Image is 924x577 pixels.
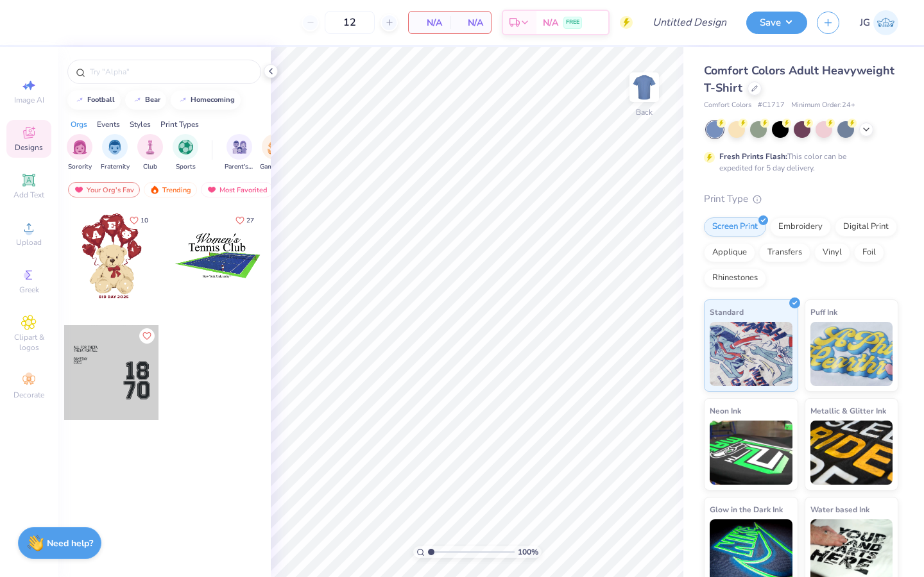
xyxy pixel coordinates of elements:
[201,182,273,197] div: Most Favorited
[518,546,538,558] span: 100 %
[710,421,792,485] img: Neon Ink
[125,90,166,110] button: bear
[225,134,254,172] div: filter for Parent's Weekend
[47,537,93,549] strong: Need help?
[67,134,92,172] div: filter for Sorority
[74,185,84,194] img: most_fav.gif
[108,140,122,155] img: Fraternity Image
[139,328,155,344] button: Like
[132,96,142,104] img: trend_line.gif
[814,243,850,262] div: Vinyl
[232,140,247,155] img: Parent's Weekend Image
[87,96,115,103] div: football
[543,16,558,29] span: N/A
[143,140,157,155] img: Club Image
[810,421,893,485] img: Metallic & Glitter Ink
[758,100,785,111] span: # C1717
[141,217,148,224] span: 10
[16,237,42,247] span: Upload
[173,134,198,172] button: filter button
[710,305,744,319] span: Standard
[416,16,442,29] span: N/A
[719,151,787,162] strong: Fresh Prints Flash:
[710,322,792,386] img: Standard
[74,96,85,104] img: trend_line.gif
[854,243,884,262] div: Foil
[642,10,737,35] input: Untitled Design
[704,243,755,262] div: Applique
[68,162,92,172] span: Sorority
[791,100,855,111] span: Minimum Order: 24 +
[137,134,163,172] div: filter for Club
[73,140,87,155] img: Sorority Image
[15,142,43,153] span: Designs
[160,119,199,130] div: Print Types
[710,404,741,417] span: Neon Ink
[144,182,197,197] div: Trending
[835,217,897,237] div: Digital Print
[178,96,188,104] img: trend_line.gif
[810,404,886,417] span: Metallic & Glitter Ink
[13,390,44,400] span: Decorate
[860,15,870,30] span: JG
[137,134,163,172] button: filter button
[246,217,254,224] span: 27
[719,151,877,174] div: This color can be expedited for 5 day delivery.
[101,134,130,172] button: filter button
[71,119,87,130] div: Orgs
[67,90,121,110] button: football
[101,162,130,172] span: Fraternity
[130,119,151,130] div: Styles
[143,162,157,172] span: Club
[145,96,160,103] div: bear
[225,134,254,172] button: filter button
[260,162,289,172] span: Game Day
[14,95,44,105] span: Image AI
[150,185,160,194] img: trending.gif
[6,332,51,353] span: Clipart & logos
[704,192,898,206] div: Print Type
[178,140,193,155] img: Sports Image
[746,12,807,34] button: Save
[268,140,282,155] img: Game Day Image
[810,322,893,386] img: Puff Ink
[810,503,869,516] span: Water based Ink
[704,100,751,111] span: Comfort Colors
[770,217,831,237] div: Embroidery
[97,119,120,130] div: Events
[176,162,196,172] span: Sports
[19,285,39,295] span: Greek
[873,10,898,35] img: Jazmin Gatus
[636,106,653,118] div: Back
[67,134,92,172] button: filter button
[458,16,483,29] span: N/A
[860,10,898,35] a: JG
[68,182,140,197] div: Your Org's Fav
[325,11,375,34] input: – –
[171,90,241,110] button: homecoming
[710,503,783,516] span: Glow in the Dark Ink
[260,134,289,172] button: filter button
[13,190,44,200] span: Add Text
[566,18,579,27] span: FREE
[810,305,837,319] span: Puff Ink
[101,134,130,172] div: filter for Fraternity
[191,96,235,103] div: homecoming
[704,269,766,288] div: Rhinestones
[759,243,810,262] div: Transfers
[173,134,198,172] div: filter for Sports
[207,185,217,194] img: most_fav.gif
[230,212,260,229] button: Like
[704,63,894,96] span: Comfort Colors Adult Heavyweight T-Shirt
[225,162,254,172] span: Parent's Weekend
[124,212,154,229] button: Like
[260,134,289,172] div: filter for Game Day
[704,217,766,237] div: Screen Print
[89,65,253,78] input: Try "Alpha"
[631,74,657,100] img: Back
